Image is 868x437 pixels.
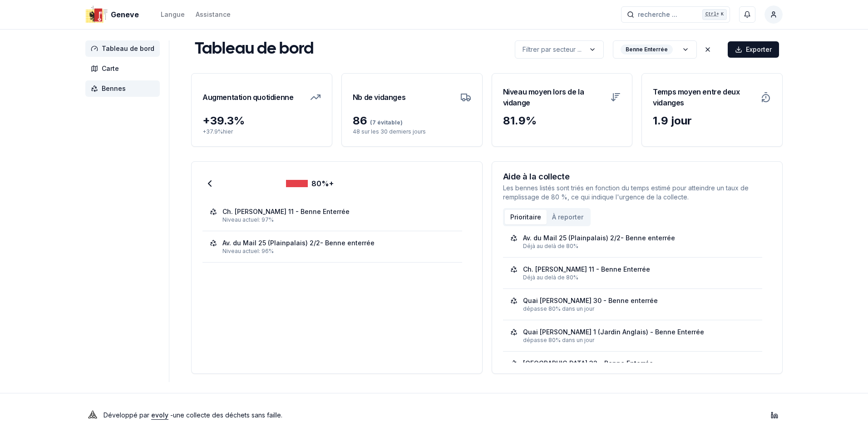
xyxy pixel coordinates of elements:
[85,40,163,57] a: Tableau de bord
[161,10,185,19] div: Langue
[210,207,455,223] a: Ch. [PERSON_NAME] 11 - Benne EnterréeNiveau actuel: 97%
[523,305,755,313] div: dépasse 80% dans un jour
[523,265,650,274] div: Ch. [PERSON_NAME] 11 - Benne Enterrée
[510,265,755,281] a: Ch. [PERSON_NAME] 11 - Benne EnterréeDéjà au delà de 80%
[523,359,653,368] div: [GEOGRAPHIC_DATA] 32 - Benne Enterrée
[353,128,471,135] p: 48 sur les 30 derniers jours
[503,173,772,181] h3: Aide à la collecte
[161,9,185,20] button: Langue
[85,60,163,77] a: Carte
[85,408,100,422] img: Evoly Logo
[621,6,730,23] button: recherche ...Ctrl+K
[523,243,755,250] div: Déjà au delà de 80%
[102,64,119,73] span: Carte
[85,80,163,97] a: Bennes
[510,296,755,313] a: Quai [PERSON_NAME] 30 - Benne enterréedépasse 80% dans un jour
[728,41,779,58] button: Exporter
[523,328,704,337] div: Quai [PERSON_NAME] 1 (Jardin Anglais) - Benne Enterrée
[210,238,455,255] a: Av. du Mail 25 (Plainpalais) 2/2- Benne enterréeNiveau actuel: 96%
[353,84,405,110] h3: Nb de vidanges
[613,40,697,59] button: label
[85,4,107,25] img: Geneve Logo
[503,184,772,202] p: Les bennes listés sont triés en fonction du temps estimé pour atteindre un taux de remplissage de...
[196,9,231,20] a: Assistance
[102,84,126,93] span: Bennes
[510,328,755,344] a: Quai [PERSON_NAME] 1 (Jardin Anglais) - Benne Enterréedépasse 80% dans un jour
[505,210,547,224] button: Prioritaire
[151,411,168,419] a: evoly
[510,233,755,250] a: Av. du Mail 25 (Plainpalais) 2/2- Benne enterréeDéjà au delà de 80%
[202,128,321,135] p: + 37.9 % hier
[523,337,755,344] div: dépasse 80% dans un jour
[503,114,621,128] div: 81.9 %
[510,359,755,375] a: [GEOGRAPHIC_DATA] 32 - Benne Enterrée
[222,238,375,248] div: Av. du Mail 25 (Plainpalais) 2/2- Benne enterrée
[111,9,139,20] span: Geneve
[547,210,589,224] button: À reporter
[523,233,675,243] div: Av. du Mail 25 (Plainpalais) 2/2- Benne enterrée
[104,409,282,422] p: Développé par - une collecte des déchets sans faille .
[523,296,658,305] div: Quai [PERSON_NAME] 30 - Benne enterrée
[102,44,154,53] span: Tableau de bord
[222,216,455,223] div: Niveau actuel: 97%
[85,9,143,20] a: Geneve
[515,40,604,59] button: label
[653,84,755,110] h3: Temps moyen entre deux vidanges
[503,84,605,110] h3: Niveau moyen lors de la vidange
[286,178,334,189] div: 80%+
[367,119,403,126] span: (7 évitable)
[202,114,321,128] div: + 39.3 %
[222,207,350,216] div: Ch. [PERSON_NAME] 11 - Benne Enterrée
[653,114,771,128] div: 1.9 jour
[523,274,755,281] div: Déjà au delà de 80%
[353,114,471,128] div: 86
[638,10,677,19] span: recherche ...
[621,45,673,55] div: Benne Enterrée
[195,40,314,59] h1: Tableau de bord
[222,248,455,255] div: Niveau actuel: 96%
[202,84,293,110] h3: Augmentation quotidienne
[523,45,582,54] p: Filtrer par secteur ...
